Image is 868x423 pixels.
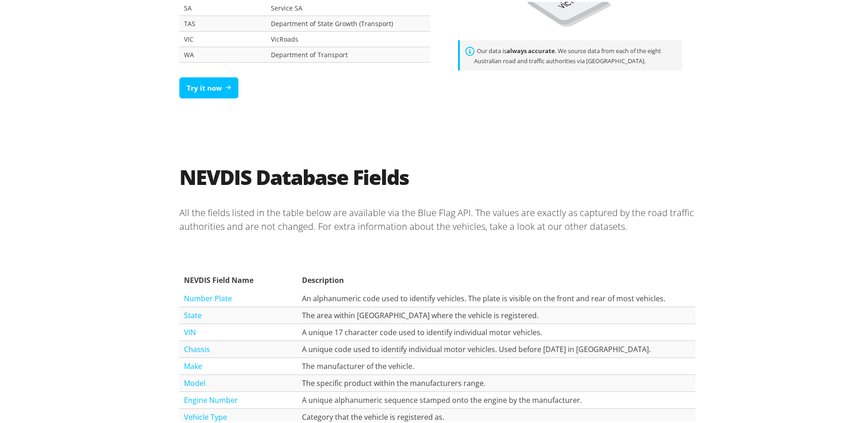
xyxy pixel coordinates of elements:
[179,197,695,239] p: All the fields listed in the table below are available via the Blue Flag API. The values are exac...
[266,29,430,45] td: VicRoads
[184,376,205,386] a: Model
[179,45,266,60] td: WA
[297,373,695,390] td: The specific product within the manufacturers range.
[184,309,202,319] a: State
[297,288,695,305] td: An alphanumeric code used to identify vehicles. The plate is visible on the front and rear of mos...
[297,390,695,407] td: A unique alphanumeric sequence stamped onto the engine by the manufacturer.
[297,356,695,373] td: The manufacturer of the vehicle.
[184,292,232,302] a: Number Plate
[458,38,682,69] div: Our data is . We source data from each of the eight Australian road and traffic authorities via [...
[179,163,695,188] h2: NEVDIS Database Fields
[266,45,430,60] td: Department of Transport
[179,268,297,288] th: NEVDIS Field Name
[184,325,196,336] a: VIN
[179,14,266,29] td: TAS
[184,410,227,420] a: Vehicle Type
[297,305,695,322] td: The area within [GEOGRAPHIC_DATA] where the vehicle is registered.
[184,393,238,403] a: Engine Number
[184,359,202,369] a: Make
[297,339,695,356] td: A unique code used to identify individual motor vehicles. Used before [DATE] in [GEOGRAPHIC_DATA].
[507,45,555,53] strong: always accurate
[184,342,210,352] a: Chassis
[179,29,266,45] td: VIC
[266,14,430,29] td: Department of State Growth (Transport)
[297,322,695,339] td: A unique 17 character code used to identify individual motor vehicles.
[179,76,238,97] a: Try it now
[297,268,695,288] th: Description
